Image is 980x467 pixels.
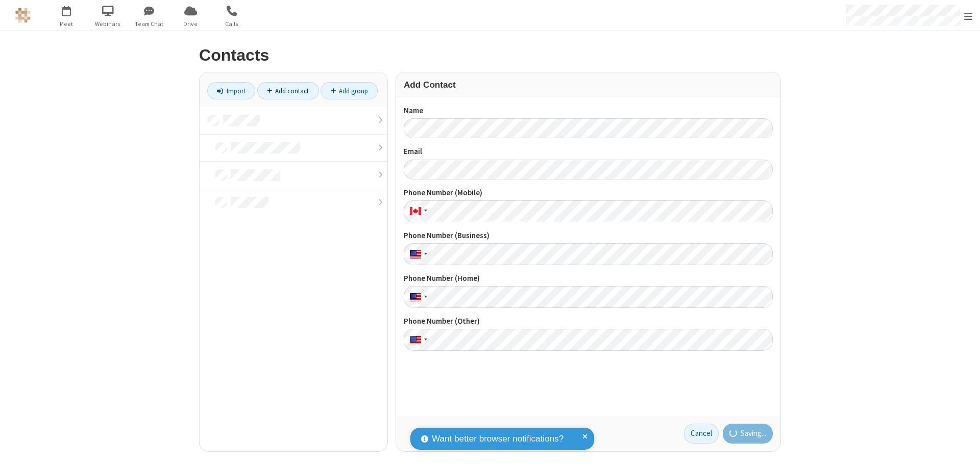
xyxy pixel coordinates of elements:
[404,273,773,284] label: Phone Number (Home)
[741,428,766,439] span: Saving...
[404,200,430,222] div: Canada: + 1
[404,146,773,158] label: Email
[257,82,319,99] a: Add contact
[207,82,255,99] a: Import
[404,105,773,117] label: Name
[684,424,719,444] a: Cancel
[89,19,127,29] span: Webinars
[15,8,31,23] img: QA Selenium DO NOT DELETE OR CHANGE
[171,19,210,29] span: Drive
[130,19,168,29] span: Team Chat
[404,230,773,242] label: Phone Number (Business)
[404,187,773,199] label: Phone Number (Mobile)
[404,80,773,90] h3: Add Contact
[213,19,251,29] span: Calls
[404,243,430,265] div: United States: + 1
[199,46,781,64] h2: Contacts
[404,286,430,308] div: United States: + 1
[723,424,773,444] button: Saving...
[432,432,563,446] span: Want better browser notifications?
[321,82,378,99] a: Add group
[47,19,86,29] span: Meet
[404,329,430,351] div: United States: + 1
[404,316,773,327] label: Phone Number (Other)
